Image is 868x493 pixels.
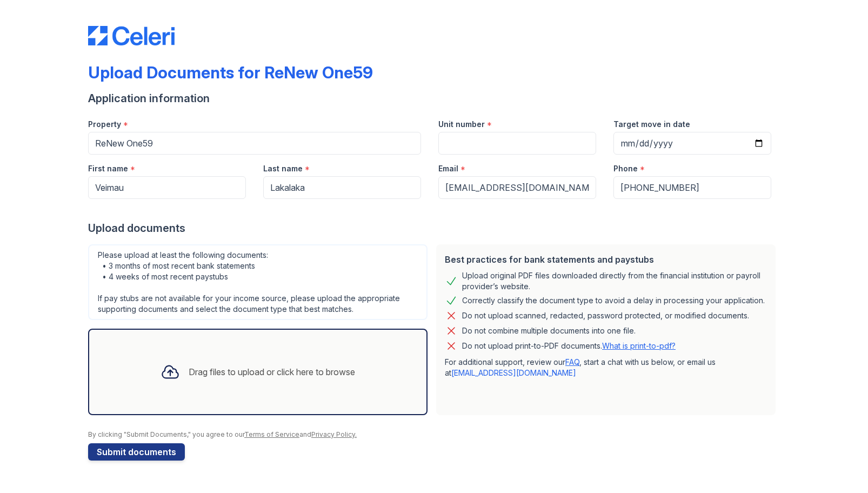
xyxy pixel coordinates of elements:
div: Correctly classify the document type to avoid a delay in processing your application. [462,294,765,307]
div: Upload documents [88,221,780,236]
p: For additional support, review our , start a chat with us below, or email us at [445,357,767,378]
label: Target move in date [613,119,690,130]
div: Application information [88,91,780,106]
div: Upload original PDF files downloaded directly from the financial institution or payroll provider’... [462,270,767,292]
label: Property [88,119,121,130]
p: Do not upload print-to-PDF documents. [462,341,676,351]
div: Do not combine multiple documents into one file. [462,324,636,337]
a: FAQ [565,357,579,367]
label: Phone [613,163,638,174]
div: Please upload at least the following documents: • 3 months of most recent bank statements • 4 wee... [88,244,428,320]
label: Email [438,163,458,174]
label: Unit number [438,119,485,130]
div: Upload Documents for ReNew One59 [88,63,373,82]
label: Last name [263,163,303,174]
div: Do not upload scanned, redacted, password protected, or modified documents. [462,309,749,322]
a: Privacy Policy. [311,430,357,438]
button: Submit documents [88,443,185,461]
img: CE_Logo_Blue-a8612792a0a2168367f1c8372b55b34899dd931a85d93a1a3d3e32e68fde9ad4.png [88,26,175,45]
a: [EMAIL_ADDRESS][DOMAIN_NAME] [451,368,576,377]
div: Drag files to upload or click here to browse [189,365,355,378]
a: Terms of Service [244,430,299,438]
label: First name [88,163,128,174]
div: By clicking "Submit Documents," you agree to our and [88,430,780,439]
div: Best practices for bank statements and paystubs [445,253,767,266]
a: What is print-to-pdf? [602,341,676,350]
